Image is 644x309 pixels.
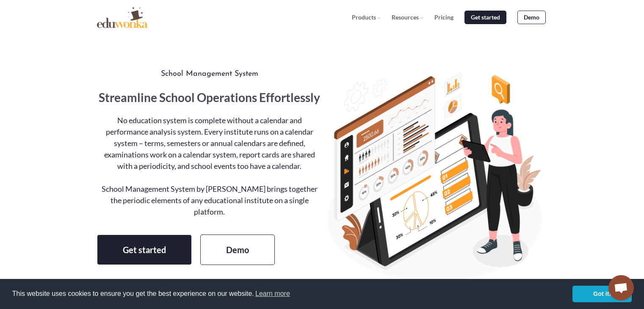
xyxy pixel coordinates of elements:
[97,115,322,218] p: No education system is complete without a calendar and performance analysis system. Every institu...
[97,69,322,80] p: School Management System
[517,11,546,25] a: Demo
[97,235,192,265] a: Get started
[434,14,453,21] a: Pricing
[97,7,148,28] img: Educational Data Analytics | Eduwonka
[12,287,566,300] span: This website uses cookies to ensure you get the best experience on our website.
[608,275,634,301] div: Open chat
[572,286,632,303] a: dismiss cookie message
[97,88,322,106] h1: Streamline School Operations Effortlessly
[254,287,291,300] a: learn more about cookies
[464,11,506,25] a: Get started
[200,235,275,265] a: Demo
